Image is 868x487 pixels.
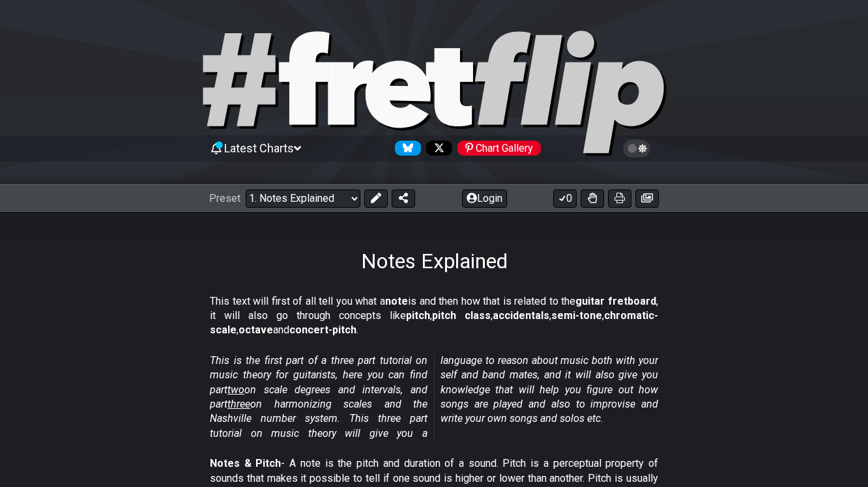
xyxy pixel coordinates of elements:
[210,354,658,439] em: This is the first part of a three part tutorial on music theory for guitarists, here you can find...
[289,324,356,336] strong: concert-pitch
[406,309,430,322] strong: pitch
[575,295,656,307] strong: guitar fretboard
[364,189,388,208] button: Edit Preset
[239,324,273,336] strong: octave
[457,141,541,156] div: Chart Gallery
[553,189,577,208] button: 0
[432,309,491,322] strong: pitch class
[227,398,250,410] span: three
[452,141,541,156] a: #fretflip at Pinterest
[390,141,421,156] a: Follow #fretflip at Bluesky
[462,189,507,208] button: Login
[209,192,240,204] span: Preset
[224,141,294,155] span: Latest Charts
[210,457,281,469] strong: Notes & Pitch
[629,143,644,154] span: Toggle light / dark theme
[385,295,408,307] strong: note
[246,189,360,208] select: Preset
[361,249,508,273] h1: Notes Explained
[581,189,604,208] button: Toggle Dexterity for all fretkits
[210,294,658,338] p: This text will first of all tell you what a is and then how that is related to the , it will also...
[551,309,602,322] strong: semi-tone
[227,383,244,396] span: two
[392,189,415,208] button: Share Preset
[608,189,631,208] button: Print
[421,141,452,156] a: Follow #fretflip at X
[635,189,659,208] button: Create image
[493,309,549,322] strong: accidentals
